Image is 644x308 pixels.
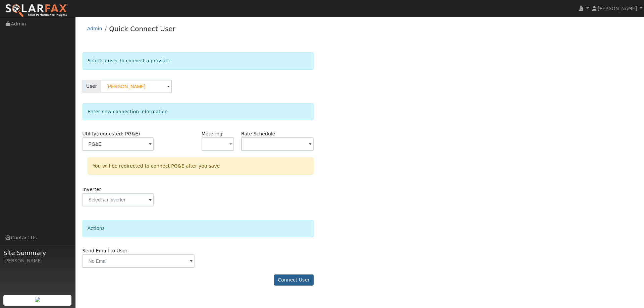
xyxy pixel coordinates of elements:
[83,193,154,206] input: Select an Inverter
[83,254,195,268] input: No Email
[3,257,72,264] div: [PERSON_NAME]
[83,52,314,69] div: Select a user to connect a provider
[5,4,68,18] img: SolarFax
[109,25,175,33] a: Quick Connect User
[202,130,223,137] label: Metering
[83,220,314,237] div: Actions
[88,158,314,175] div: You will be redirected to connect PG&E after you save
[274,274,314,286] button: Connect User
[598,6,637,11] span: [PERSON_NAME]
[83,247,127,254] label: Send Email to User
[83,80,101,93] span: User
[83,103,314,120] div: Enter new connection information
[35,297,40,302] img: retrieve
[101,80,172,93] input: Select a User
[96,131,140,136] span: (requested: PG&E)
[83,186,101,193] label: Inverter
[83,137,154,151] input: Select a Utility
[83,130,140,137] label: Utility
[3,248,72,257] span: Site Summary
[87,26,102,31] a: Admin
[241,130,275,137] label: Rate Schedule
